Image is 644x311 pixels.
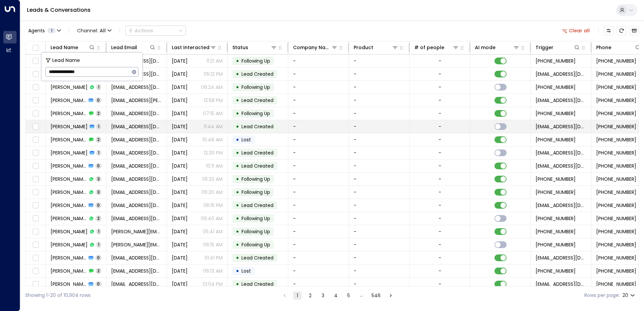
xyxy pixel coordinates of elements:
[236,239,239,250] div: •
[111,136,162,143] span: driver978@talktalk.net
[95,281,101,287] span: 0
[439,110,441,117] div: -
[349,107,410,120] td: -
[349,265,410,277] td: -
[596,136,636,143] span: +447576516264
[172,241,188,248] span: Jun 30, 2025
[439,241,441,248] div: -
[172,281,188,287] span: Jul 21, 2025
[293,291,301,300] button: page 1
[172,228,188,235] span: Jun 22, 2025
[111,281,162,287] span: mark@hellonearth.co.uk
[596,97,636,104] span: +447789366920
[232,43,248,51] div: Status
[96,215,101,221] span: 2
[536,149,586,156] span: Charlotte.e.m.w@live.com
[111,228,162,235] span: ryan.osborne.ext@siemens.com
[236,278,239,290] div: •
[241,123,273,130] span: Lead Created
[31,149,40,157] span: Toggle select row
[596,43,641,51] div: Phone
[31,175,40,183] span: Toggle select row
[293,43,331,51] div: Company Name
[439,254,441,261] div: -
[241,228,270,235] span: Following Up
[596,281,636,287] span: +447789594931
[203,202,223,209] p: 06:15 PM
[111,189,162,196] span: contact@nathancraig.co.uk
[349,146,410,159] td: -
[51,136,87,143] span: Jaswinder KANG
[387,291,395,300] button: Go to next page
[559,26,593,35] button: Clear all
[236,134,239,145] div: •
[306,291,314,300] button: Go to page 2
[96,84,101,90] span: 1
[536,43,553,51] div: Trigger
[630,26,639,35] button: Archived Leads
[125,26,186,36] button: Actions
[31,214,40,223] span: Toggle select row
[203,268,223,274] p: 06:13 AM
[288,55,349,67] td: -
[206,163,223,169] p: 10:11 AM
[439,149,441,156] div: -
[204,123,223,130] p: 11:44 AM
[95,97,101,103] span: 0
[206,58,223,64] p: 11:21 AM
[439,84,441,91] div: -
[172,43,210,51] div: Last Interacted
[349,160,410,172] td: -
[25,26,63,35] button: Agents1
[536,281,586,287] span: leads@space-station.co.uk
[203,110,223,117] p: 07:15 AM
[596,58,636,64] span: +447961485190
[236,186,239,198] div: •
[111,43,137,51] div: Lead Email
[236,81,239,93] div: •
[439,58,441,64] div: -
[596,43,611,51] div: Phone
[414,43,444,51] div: # of people
[439,176,441,182] div: -
[288,199,349,212] td: -
[439,136,441,143] div: -
[111,215,162,222] span: sarahhoughton2703@gmail.com
[439,189,441,196] div: -
[111,241,162,248] span: david.khodabakhshi@hotmail.com
[172,123,188,130] span: Jun 03, 2025
[536,228,576,235] span: +447702491567
[236,226,239,237] div: •
[96,124,101,129] span: 1
[288,133,349,146] td: -
[236,147,239,159] div: •
[172,202,188,209] span: Jul 29, 2025
[31,123,40,131] span: Toggle select row
[172,149,188,156] span: Jun 03, 2025
[241,136,251,143] span: Lost
[241,58,270,64] span: Following Up
[128,28,153,34] div: Actions
[201,189,223,196] p: 06:20 AM
[31,188,40,197] span: Toggle select row
[172,176,188,182] span: Jun 30, 2025
[236,95,239,106] div: •
[31,96,40,105] span: Toggle select row
[241,163,273,169] span: Lead Created
[172,254,188,261] span: Jul 02, 2025
[439,163,441,169] div: -
[536,176,576,182] span: +447982251516
[51,202,87,209] span: Terence Mutero
[536,110,576,117] span: +447889732728
[288,278,349,290] td: -
[536,136,576,143] span: +447576516264
[95,163,101,169] span: 0
[31,162,40,170] span: Toggle select row
[172,43,217,51] div: Last Interacted
[111,123,162,130] span: mihaimocanu322@yahoo.com
[111,84,162,91] span: d.smith18299@gmail.com
[111,268,162,274] span: sorpin@btinternet.com
[241,176,270,182] span: Following Up
[349,225,410,238] td: -
[31,280,40,288] span: Toggle select row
